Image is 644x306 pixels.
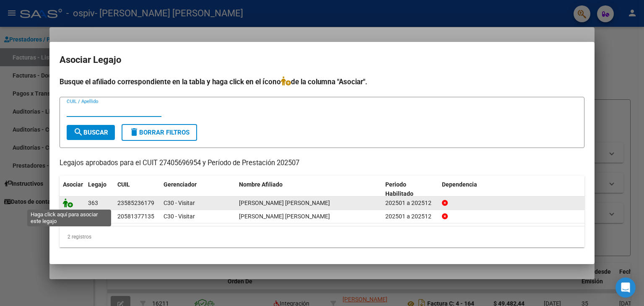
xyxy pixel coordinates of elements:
div: 23585236179 [117,198,154,208]
span: CUIL [117,181,130,188]
datatable-header-cell: Periodo Habilitado [382,176,439,203]
span: 363 [88,200,98,206]
h2: Asociar Legajo [60,52,584,68]
div: 2 registros [60,226,584,247]
h4: Busque el afiliado correspondiente en la tabla y haga click en el ícono de la columna "Asociar". [60,76,584,87]
span: Legajo [88,181,106,188]
p: Legajos aprobados para el CUIT 27405696954 y Período de Prestación 202507 [60,158,584,169]
div: 202501 a 202512 [385,212,435,221]
span: 359 [88,213,98,220]
span: C30 - Visitar [164,213,195,220]
datatable-header-cell: Dependencia [439,176,585,203]
span: Buscar [73,129,108,136]
datatable-header-cell: Gerenciador [160,176,236,203]
datatable-header-cell: Legajo [85,176,114,203]
div: 202501 a 202512 [385,198,435,208]
span: Periodo Habilitado [385,181,413,197]
span: Borrar Filtros [129,129,190,136]
span: DA SILVA GAEL GASTON [239,213,330,220]
datatable-header-cell: Nombre Afiliado [236,176,382,203]
div: 20581377135 [117,212,154,221]
datatable-header-cell: CUIL [114,176,160,203]
span: Dependencia [442,181,477,188]
button: Buscar [67,125,115,140]
mat-icon: delete [129,127,139,137]
mat-icon: search [73,127,83,137]
span: Gerenciador [164,181,197,188]
span: C30 - Visitar [164,200,195,206]
span: HAUEISEN DANTE NICOLAS [239,200,330,206]
div: Open Intercom Messenger [615,277,636,298]
datatable-header-cell: Asociar [60,176,85,203]
span: Nombre Afiliado [239,181,283,188]
button: Borrar Filtros [122,124,197,141]
span: Asociar [63,181,83,188]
